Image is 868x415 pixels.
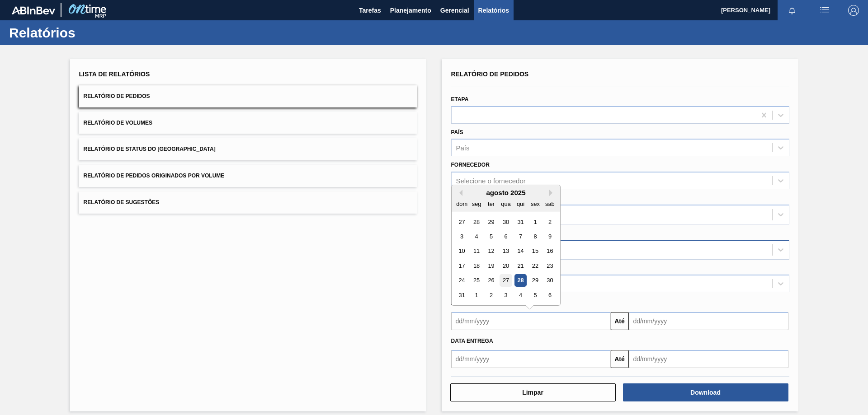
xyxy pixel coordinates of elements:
div: Choose quarta-feira, 27 de agosto de 2025 [500,275,512,287]
div: País [456,144,470,152]
span: Tarefas [359,5,381,16]
div: agosto 2025 [452,189,560,196]
div: seg [470,198,482,210]
button: Relatório de Status do [GEOGRAPHIC_DATA] [79,138,417,160]
input: dd/mm/yyyy [451,312,611,330]
div: Choose domingo, 31 de agosto de 2025 [456,289,468,301]
div: Choose sexta-feira, 29 de agosto de 2025 [529,275,541,287]
button: Relatório de Pedidos [79,85,417,107]
div: Choose sábado, 16 de agosto de 2025 [543,245,556,257]
div: Choose quinta-feira, 14 de agosto de 2025 [514,245,526,257]
div: Choose segunda-feira, 18 de agosto de 2025 [470,260,482,272]
div: Choose domingo, 17 de agosto de 2025 [456,260,468,272]
div: Choose sábado, 9 de agosto de 2025 [543,230,556,242]
div: Choose quinta-feira, 31 de julho de 2025 [514,216,526,228]
div: Choose sábado, 2 de agosto de 2025 [543,216,556,228]
div: Choose domingo, 10 de agosto de 2025 [456,245,468,257]
div: sex [529,198,541,210]
div: Choose segunda-feira, 1 de setembro de 2025 [470,289,482,301]
label: Fornecedor [451,162,490,168]
div: Choose terça-feira, 26 de agosto de 2025 [485,275,497,287]
span: Relatório de Volumes [84,120,152,126]
button: Relatório de Sugestões [79,191,417,214]
button: Relatório de Pedidos Originados por Volume [79,165,417,187]
div: Choose sexta-feira, 8 de agosto de 2025 [529,230,541,242]
span: Relatório de Sugestões [84,199,160,205]
span: Relatório de Pedidos Originados por Volume [84,173,225,179]
div: ter [485,198,497,210]
button: Até [611,312,629,330]
span: Relatórios [478,5,509,16]
div: Choose quarta-feira, 3 de setembro de 2025 [500,289,512,301]
img: userActions [819,5,830,16]
div: Choose segunda-feira, 4 de agosto de 2025 [470,230,482,242]
img: TNhmsLtSVTkK8tSr43FrP2fwEKptu5GPRR3wAAAABJRU5ErkJggg== [12,6,55,14]
div: Choose sábado, 6 de setembro de 2025 [543,289,556,301]
div: Choose domingo, 3 de agosto de 2025 [456,230,468,242]
span: Relatório de Status do [GEOGRAPHIC_DATA] [84,146,216,152]
div: Choose quarta-feira, 20 de agosto de 2025 [500,260,512,272]
div: Choose segunda-feira, 11 de agosto de 2025 [470,245,482,257]
label: Etapa [451,96,469,103]
img: Logout [848,5,859,16]
span: Lista de Relatórios [79,70,150,78]
div: Choose sexta-feira, 22 de agosto de 2025 [529,260,541,272]
button: Notificações [778,4,807,17]
button: Até [611,350,629,368]
div: Choose sexta-feira, 1 de agosto de 2025 [529,216,541,228]
button: Download [623,383,788,401]
div: Choose sábado, 30 de agosto de 2025 [543,275,556,287]
span: Planejamento [390,5,431,16]
span: Gerencial [440,5,469,16]
div: Choose quinta-feira, 7 de agosto de 2025 [514,230,526,242]
label: País [451,129,463,135]
div: Choose sexta-feira, 5 de setembro de 2025 [529,289,541,301]
div: qui [514,198,526,210]
div: Choose segunda-feira, 25 de agosto de 2025 [470,275,482,287]
div: Choose quinta-feira, 21 de agosto de 2025 [514,260,526,272]
div: Choose sexta-feira, 15 de agosto de 2025 [529,245,541,257]
button: Next Month [549,190,556,196]
input: dd/mm/yyyy [629,350,788,368]
span: Relatório de Pedidos [451,70,529,78]
div: Choose terça-feira, 5 de agosto de 2025 [485,230,497,242]
div: dom [456,198,468,210]
div: qua [500,198,512,210]
div: Choose terça-feira, 29 de julho de 2025 [485,216,497,228]
h1: Relatórios [9,28,170,38]
div: sab [543,198,556,210]
div: Choose quinta-feira, 28 de agosto de 2025 [514,275,526,287]
div: Choose quarta-feira, 6 de agosto de 2025 [500,230,512,242]
input: dd/mm/yyyy [451,350,611,368]
div: Selecione o fornecedor [456,177,526,185]
div: Choose domingo, 27 de julho de 2025 [456,216,468,228]
div: Choose terça-feira, 2 de setembro de 2025 [485,289,497,301]
button: Previous Month [456,190,462,196]
div: Choose quinta-feira, 4 de setembro de 2025 [514,289,526,301]
div: Choose quarta-feira, 13 de agosto de 2025 [500,245,512,257]
div: Choose terça-feira, 19 de agosto de 2025 [485,260,497,272]
div: month 2025-08 [454,214,557,303]
button: Limpar [450,383,616,401]
div: Choose terça-feira, 12 de agosto de 2025 [485,245,497,257]
div: Choose domingo, 24 de agosto de 2025 [456,275,468,287]
div: Choose segunda-feira, 28 de julho de 2025 [470,216,482,228]
input: dd/mm/yyyy [629,312,788,330]
div: Choose quarta-feira, 30 de julho de 2025 [500,216,512,228]
div: Choose sábado, 23 de agosto de 2025 [543,260,556,272]
span: Relatório de Pedidos [84,93,150,99]
button: Relatório de Volumes [79,112,417,134]
span: Data entrega [451,338,493,344]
